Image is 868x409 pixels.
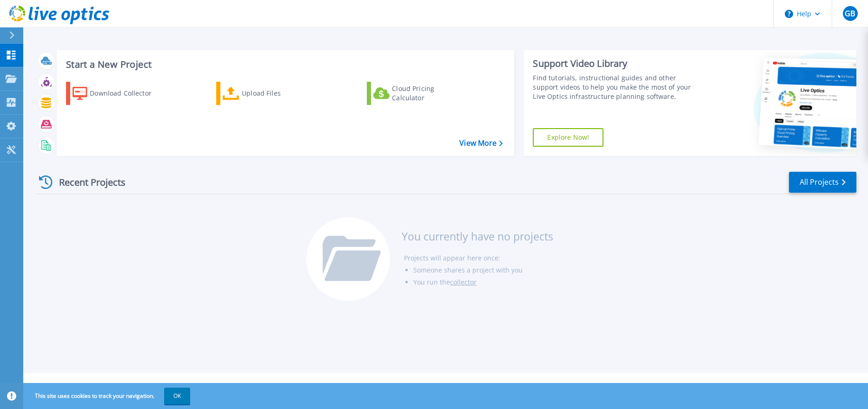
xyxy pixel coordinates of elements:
button: OK [164,388,190,404]
div: Upload Files [242,84,316,103]
a: View More [459,139,503,148]
div: Support Video Library [533,58,702,70]
a: Explore Now! [533,128,603,147]
div: Recent Projects [36,171,138,194]
li: You run the [413,276,553,288]
li: Someone shares a project with you [413,264,553,276]
div: Download Collector [90,84,164,103]
span: GB [845,10,855,17]
li: Projects will appear here once: [404,252,553,264]
a: All Projects [789,172,856,193]
a: Upload Files [216,82,320,105]
h3: You currently have no projects [402,231,553,241]
span: This site uses cookies to track your navigation. [26,388,190,404]
div: Cloud Pricing Calculator [392,84,466,103]
h3: Start a New Project [66,59,503,70]
a: collector [450,278,477,286]
a: Download Collector [66,82,170,105]
a: Cloud Pricing Calculator [367,82,470,105]
div: Find tutorials, instructional guides and other support videos to help you make the most of your L... [533,73,702,101]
